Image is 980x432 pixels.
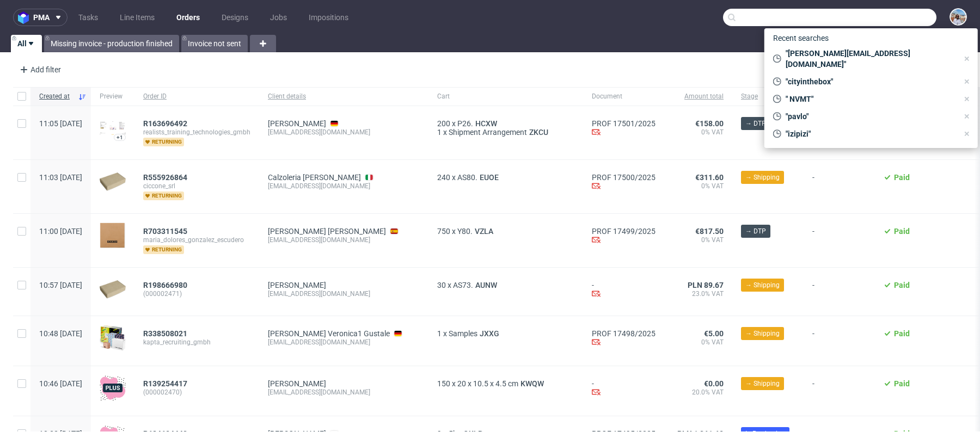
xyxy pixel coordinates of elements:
button: pma [13,9,68,26]
img: Marta Kozłowska [951,9,966,24]
div: - [592,281,656,300]
a: [PERSON_NAME] [268,281,326,289]
img: sample-icon.16e107be6ad460a3e330.png [100,325,126,351]
span: Stage [741,92,795,101]
span: €311.60 [695,173,724,182]
span: pma [33,14,50,21]
span: R139254417 [143,379,187,388]
a: AUNW [473,281,499,289]
img: plain-eco.9b3ba858dad33fd82c36.png [100,172,126,191]
span: realists_training_technologies_gmbh [143,128,250,137]
span: 0% VAT [673,236,724,244]
span: (000002471) [143,289,250,298]
span: 10:48 [DATE] [39,329,82,338]
span: Samples [449,329,477,338]
a: Invoice not sent [181,35,248,52]
div: [EMAIL_ADDRESS][DOMAIN_NAME] [268,236,420,244]
span: - [812,281,866,303]
span: returning [143,192,184,200]
a: Impositions [302,9,355,26]
a: KWQW [518,379,546,388]
div: [EMAIL_ADDRESS][DOMAIN_NAME] [268,289,420,298]
span: Created at [39,92,73,101]
span: Recent searches [769,29,833,47]
span: kapta_recruiting_gmbh [143,338,250,347]
div: - [592,379,656,398]
span: Y80. [457,227,473,236]
span: 30 [437,281,446,289]
span: AS73. [453,281,473,289]
span: "[PERSON_NAME][EMAIL_ADDRESS][DOMAIN_NAME]" [781,48,958,70]
span: R163696492 [143,119,187,128]
span: → Shipping [745,329,780,338]
span: R555926864 [143,173,187,182]
span: €817.50 [695,227,724,236]
div: x [437,379,574,388]
span: "izipizi" [781,128,958,139]
a: Missing invoice - production finished [44,35,179,52]
a: ZKCU [527,128,550,137]
span: 11:03 [DATE] [39,173,82,182]
a: R338508021 [143,329,189,338]
span: €158.00 [695,119,724,128]
a: PROF 17498/2025 [592,329,656,338]
a: All [11,35,42,52]
span: - [812,329,866,353]
span: 0% VAT [673,182,724,190]
a: R555926864 [143,173,189,182]
a: R163696492 [143,119,189,128]
a: EUOE [477,173,501,182]
span: 20 x 10.5 x 4.5 cm [457,379,518,388]
span: 0% VAT [673,338,724,347]
div: x [437,119,574,128]
a: Jobs [264,9,293,26]
div: +1 [117,134,123,140]
span: 23.0% VAT [673,289,724,298]
span: 150 [437,379,450,388]
a: PROF 17499/2025 [592,227,656,236]
img: plus-icon.676465ae8f3a83198b3f.png [100,375,126,401]
div: x [437,128,574,137]
a: [PERSON_NAME] Veronica1 Gustale [268,329,390,338]
div: [EMAIL_ADDRESS][DOMAIN_NAME] [268,388,420,397]
span: €0.00 [704,379,724,388]
div: [EMAIL_ADDRESS][DOMAIN_NAME] [268,338,420,347]
span: Preview [100,92,126,101]
div: x [437,173,574,182]
span: Cart [437,92,574,101]
span: returning [143,138,184,146]
div: [EMAIL_ADDRESS][DOMAIN_NAME] [268,182,420,190]
a: VZLA [473,227,495,236]
span: - [812,173,866,200]
span: €5.00 [704,329,724,338]
span: 1 [437,128,442,137]
a: Designs [215,9,255,26]
span: → Shipping [745,172,780,182]
span: " NVMT" [781,94,958,104]
img: version_two_editor_data [100,223,126,249]
div: x [437,329,574,338]
a: HCXW [473,119,499,128]
span: P26. [457,119,473,128]
span: 240 [437,173,450,182]
span: Document [592,92,656,101]
span: 10:46 [DATE] [39,379,82,388]
img: version_two_editor_design.png [100,119,126,137]
span: JXXG [477,329,501,338]
span: returning [143,245,184,254]
span: R198666980 [143,281,187,289]
span: - [812,379,866,403]
span: Order ID [143,92,250,101]
span: 750 [437,227,450,236]
span: 10:57 [DATE] [39,281,82,289]
span: - [812,227,866,254]
span: Paid [894,281,910,289]
a: Calzoleria [PERSON_NAME] [268,173,361,182]
div: Add filter [15,61,63,78]
a: [PERSON_NAME] [268,119,326,128]
span: Paid [894,379,910,388]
